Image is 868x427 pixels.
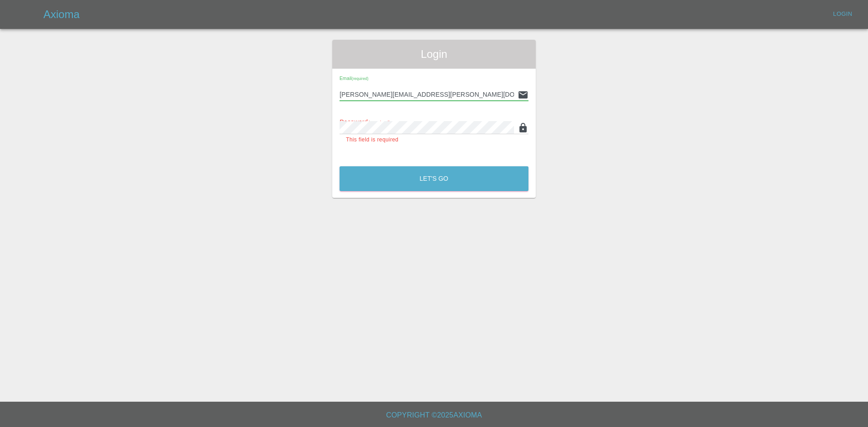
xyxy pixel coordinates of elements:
h6: Copyright © 2025 Axioma [7,409,861,422]
p: This field is required [346,136,522,145]
span: Login [340,47,528,61]
a: Login [828,7,857,21]
h5: Axioma [43,7,80,22]
small: (required) [368,120,391,125]
span: Password [340,118,390,126]
button: Let's Go [340,166,528,191]
span: Email [340,75,368,81]
small: (required) [352,77,368,81]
